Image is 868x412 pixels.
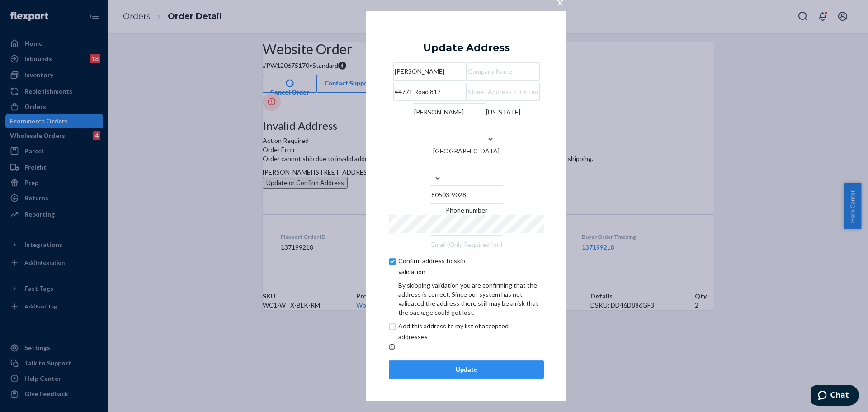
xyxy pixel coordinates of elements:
[466,156,467,174] input: [GEOGRAPHIC_DATA]
[446,206,487,214] span: Phone number
[433,147,500,156] div: [GEOGRAPHIC_DATA]
[430,235,503,253] input: Email (Only Required for International)
[503,117,504,135] input: [US_STATE]
[423,43,510,53] div: Update Address
[396,365,536,374] div: Update
[430,185,503,204] input: ZIP Code
[811,385,859,407] iframe: Opens a widget where you can chat to one of our agents
[467,62,540,81] input: Company Name
[398,281,544,317] div: By skipping validation you are confirming that the address is correct. Since our system has not v...
[486,108,520,117] div: [US_STATE]
[413,103,486,121] input: City
[389,360,544,379] button: Update
[467,83,540,101] input: Street Address 2 (Optional)
[393,62,467,81] input: First & Last Name
[393,83,467,101] input: Street Address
